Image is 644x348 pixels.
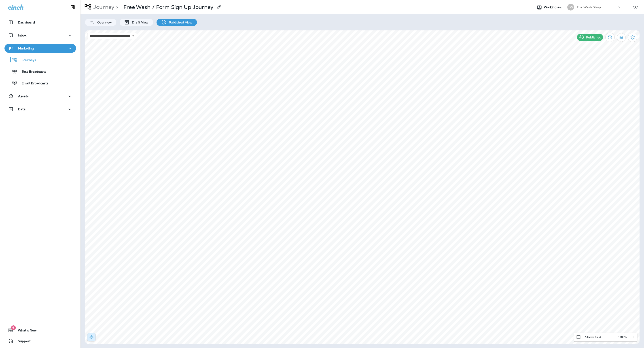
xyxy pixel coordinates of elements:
[577,5,601,9] p: The Wash Shop
[586,36,601,39] p: Published
[167,21,193,24] p: Published View
[4,44,76,53] button: Marketing
[95,21,112,24] p: Overview
[18,21,35,24] p: Dashboard
[567,4,574,11] div: TW
[585,335,601,339] p: Show Grid
[66,3,79,12] button: Collapse Sidebar
[4,55,76,64] button: Journeys
[4,337,76,346] button: Support
[4,78,76,88] button: Email Broadcasts
[605,33,615,42] button: View Changelog
[130,21,148,24] p: Draft View
[11,325,16,330] span: 6
[631,3,640,11] button: Settings
[123,4,213,11] p: Free Wash / Form Sign Up Journey
[18,94,29,98] p: Assets
[17,70,46,74] p: Text Broadcasts
[4,92,76,101] button: Assets
[4,105,76,114] button: Data
[114,4,118,11] p: >
[4,18,76,27] button: Dashboard
[18,34,26,37] p: Inbox
[18,107,26,111] p: Data
[18,47,34,50] p: Marketing
[13,329,37,334] span: What's New
[13,339,31,345] span: Support
[17,58,36,62] p: Journeys
[17,81,48,86] p: Email Broadcasts
[4,31,76,40] button: Inbox
[544,5,563,9] span: Working as:
[4,326,76,335] button: 6What's New
[628,33,637,42] button: Settings
[92,4,114,11] p: Journey
[617,33,626,42] button: Filter Statistics
[4,67,76,76] button: Text Broadcasts
[618,335,627,339] p: 100 %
